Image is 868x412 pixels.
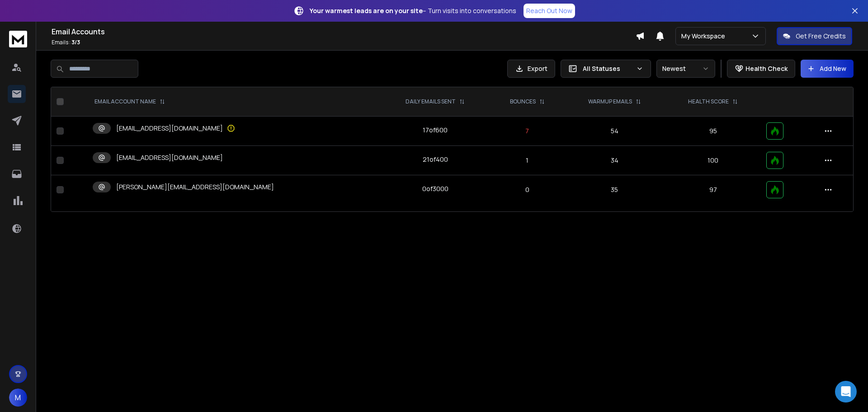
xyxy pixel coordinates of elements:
div: 21 of 400 [423,155,448,164]
p: BOUNCES [510,98,536,105]
td: 34 [564,146,665,175]
p: Health Check [745,64,788,73]
button: Newest [656,60,715,78]
a: Reach Out Now [524,4,575,18]
div: 0 of 3000 [422,184,448,193]
p: – Turn visits into conversations [310,6,516,15]
button: Add New [801,60,854,78]
button: Get Free Credits [777,27,852,45]
p: DAILY EMAILS SENT [406,98,456,105]
span: 3 / 3 [71,38,80,46]
p: All Statuses [583,64,632,73]
td: 97 [665,175,761,205]
td: 54 [564,117,665,146]
p: WARMUP EMAILS [588,98,632,105]
td: 35 [564,175,665,205]
button: Export [507,60,555,78]
p: 0 [496,185,559,194]
img: logo [9,31,27,47]
p: Get Free Credits [796,32,846,41]
div: Open Intercom Messenger [835,381,857,403]
p: [PERSON_NAME][EMAIL_ADDRESS][DOMAIN_NAME] [116,183,274,192]
p: 7 [496,126,559,136]
p: HEALTH SCORE [688,98,729,105]
button: Health Check [727,60,795,78]
p: [EMAIL_ADDRESS][DOMAIN_NAME] [116,124,223,133]
p: 1 [496,156,559,165]
p: Reach Out Now [526,6,572,15]
button: M [9,389,27,407]
p: [EMAIL_ADDRESS][DOMAIN_NAME] [116,153,223,162]
h1: Email Accounts [52,26,636,37]
p: My Workspace [681,32,729,41]
td: 95 [665,117,761,146]
td: 100 [665,146,761,175]
div: 17 of 600 [423,126,448,135]
p: Emails : [52,39,636,46]
div: EMAIL ACCOUNT NAME [94,98,165,105]
strong: Your warmest leads are on your site [310,6,423,15]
